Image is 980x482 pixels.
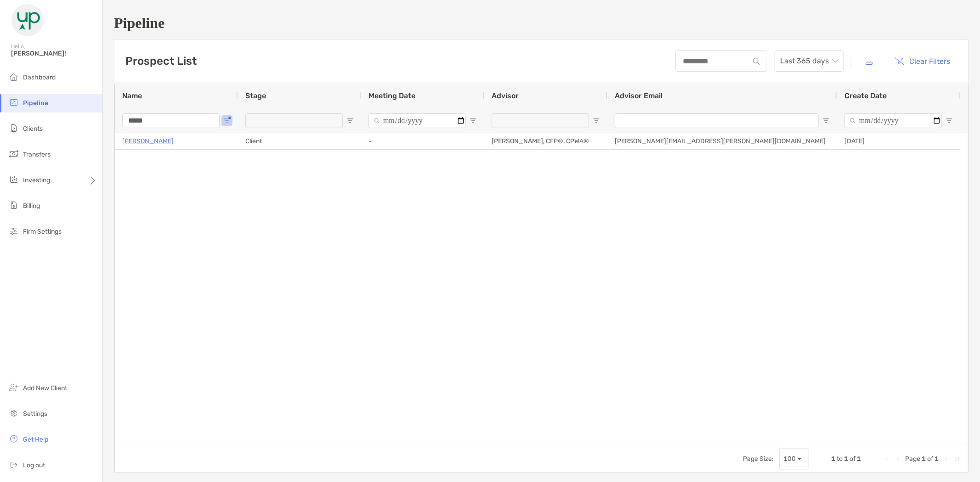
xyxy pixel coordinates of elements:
[753,58,760,65] img: input icon
[953,455,961,463] div: Last Page
[114,15,969,32] h1: Pipeline
[844,113,942,128] input: Create Date Filter Input
[223,117,231,124] button: Open Filter Menu
[8,200,19,211] img: billing icon
[844,455,848,463] span: 1
[8,225,19,236] img: firm-settings icon
[238,133,361,149] div: Client
[779,448,809,470] div: Page Size
[122,135,174,147] a: [PERSON_NAME]
[783,455,796,463] div: 100
[8,174,19,185] img: investing icon
[850,455,855,463] span: of
[837,133,960,149] div: [DATE]
[484,133,607,149] div: [PERSON_NAME], CFP®, CPWA®
[11,4,44,37] img: Zoe Logo
[122,113,220,128] input: Name Filter Input
[822,117,830,124] button: Open Filter Menu
[245,91,266,100] span: Stage
[8,382,19,393] img: add_new_client icon
[368,113,466,128] input: Meeting Date Filter Input
[361,133,484,149] div: -
[857,455,861,463] span: 1
[894,455,901,463] div: Previous Page
[780,51,838,71] span: Last 365 days
[844,91,887,100] span: Create Date
[883,455,890,463] div: First Page
[8,97,19,108] img: pipeline icon
[935,455,939,463] span: 1
[125,55,197,67] h3: Prospect List
[837,455,843,463] span: to
[23,228,62,235] span: Firm Settings
[23,384,67,392] span: Add New Client
[23,436,48,443] span: Get Help
[942,455,950,463] div: Next Page
[23,176,50,184] span: Investing
[8,433,19,444] img: get-help icon
[8,123,19,134] img: clients icon
[470,117,477,124] button: Open Filter Menu
[615,91,663,100] span: Advisor Email
[11,50,97,57] span: [PERSON_NAME]!
[927,455,933,463] span: of
[122,91,142,100] span: Name
[23,410,47,418] span: Settings
[8,408,19,419] img: settings icon
[831,455,835,463] span: 1
[23,125,43,133] span: Clients
[346,117,354,124] button: Open Filter Menu
[922,455,926,463] span: 1
[492,91,519,100] span: Advisor
[23,73,56,81] span: Dashboard
[743,455,774,463] div: Page Size:
[615,113,819,128] input: Advisor Email Filter Input
[23,99,48,107] span: Pipeline
[23,461,45,469] span: Log out
[23,151,51,158] span: Transfers
[23,202,40,210] span: Billing
[946,117,953,124] button: Open Filter Menu
[888,51,957,71] button: Clear Filters
[368,91,415,100] span: Meeting Date
[607,133,837,149] div: [PERSON_NAME][EMAIL_ADDRESS][PERSON_NAME][DOMAIN_NAME]
[8,71,19,82] img: dashboard icon
[905,455,920,463] span: Page
[8,148,19,159] img: transfers icon
[593,117,600,124] button: Open Filter Menu
[8,459,19,470] img: logout icon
